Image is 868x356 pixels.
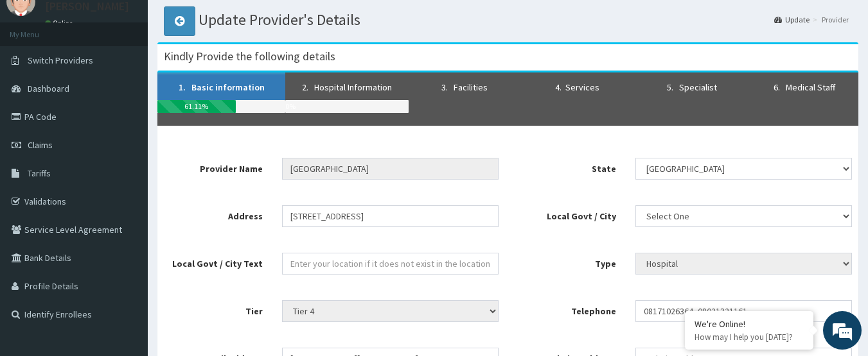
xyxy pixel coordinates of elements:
[508,253,626,270] label: Type
[164,6,852,36] h1: Update Provider's Details
[750,72,858,100] a: 6. Medical Staff
[282,205,499,227] input: Address
[154,300,272,318] label: Tier
[157,100,236,113] div: 61.11 %
[409,72,521,100] a: 3. Facilities
[28,167,51,179] span: Tariffs
[508,205,626,223] label: Local Govt / City
[521,72,633,100] a: 4. Services
[154,205,272,223] label: Address
[154,253,272,270] label: Local Govt / City Text
[774,14,810,25] a: Update
[157,72,285,100] a: 1. Basic information
[28,139,53,151] span: Claims
[28,83,69,94] span: Dashboard
[508,158,626,175] label: State
[282,253,499,275] input: Enter your location if it does not exist in the location field
[508,300,626,318] label: Telephone
[45,1,129,12] p: [PERSON_NAME]
[164,51,335,62] h3: Kindly Provide the following details
[285,72,408,100] a: 2. Hospital Information
[635,300,852,322] input: Telephone
[45,19,76,28] a: Online
[282,158,499,180] input: Provider Name
[28,55,93,66] span: Switch Providers
[633,72,750,100] a: 5. Specialist
[810,14,849,25] li: Provider
[154,158,272,175] label: Provider Name
[695,332,804,343] p: How may I help you today?
[695,318,804,330] div: We're Online!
